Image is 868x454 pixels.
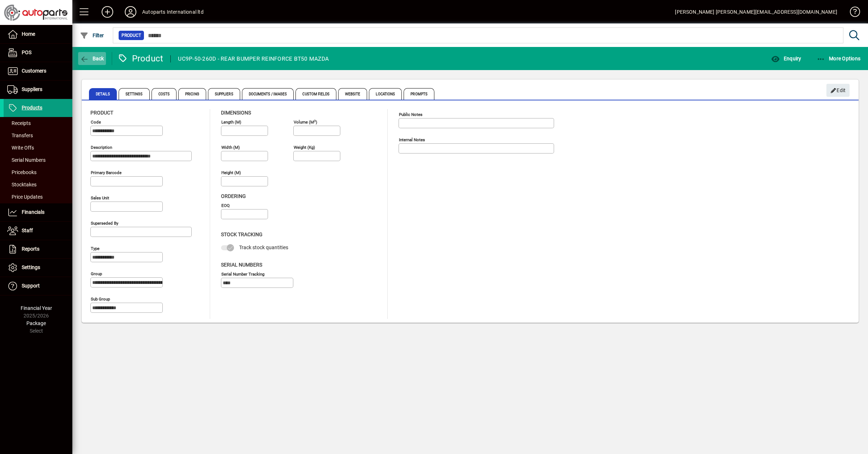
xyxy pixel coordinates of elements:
mat-label: Serial Number tracking [221,271,264,276]
span: Custom Fields [295,88,336,100]
a: Home [4,25,72,43]
span: Write Offs [7,145,34,151]
span: Serial Numbers [221,262,262,268]
span: Stock Tracking [221,232,263,237]
span: More Options [817,56,861,61]
span: Settings [119,88,150,100]
a: POS [4,44,72,62]
span: Pricebooks [7,169,37,175]
a: Serial Numbers [4,154,72,166]
a: Staff [4,222,72,240]
button: Filter [78,29,106,42]
span: Financial Year [21,305,52,311]
mat-label: Weight (Kg) [294,145,315,150]
a: Settings [4,259,72,277]
a: Customers [4,62,72,80]
mat-label: Sales unit [91,195,109,200]
div: Autoparts International ltd [142,6,204,18]
span: Product [90,110,113,116]
span: Reports [22,246,39,252]
span: Receipts [7,120,31,126]
span: Track stock quantities [239,245,288,250]
mat-label: Description [91,145,112,150]
a: Price Updates [4,191,72,203]
span: Package [26,320,46,326]
span: Settings [22,264,40,270]
span: Suppliers [22,86,42,92]
button: Edit [826,84,850,97]
span: Financials [22,209,44,215]
a: Stocktakes [4,178,72,191]
app-page-header-button: Back [72,52,112,65]
span: Edit [830,85,846,96]
mat-label: Height (m) [221,170,241,175]
span: Staff [22,228,33,233]
span: Home [22,31,35,37]
span: POS [22,49,31,55]
button: Enquiry [769,52,803,65]
div: Product [118,53,163,64]
button: Back [78,52,106,65]
mat-label: Public Notes [399,112,422,117]
mat-label: Type [91,246,99,251]
mat-label: Volume (m ) [294,120,317,125]
div: UC9P-50-260D - REAR BUMPER REINFORCE BT50 MAZDA [178,53,329,65]
a: Transfers [4,129,72,142]
span: Documents / Images [242,88,294,100]
span: Stocktakes [7,182,37,187]
span: Website [338,88,367,100]
sup: 3 [314,119,316,122]
a: Receipts [4,117,72,129]
span: Details [89,88,117,100]
a: Knowledge Base [844,1,859,25]
span: Product [122,32,141,39]
span: Ordering [221,193,246,199]
span: Customers [22,68,46,74]
span: Suppliers [208,88,240,100]
button: Profile [119,5,142,18]
mat-label: Length (m) [221,120,241,125]
span: Filter [80,33,104,38]
mat-label: Group [91,271,102,276]
span: Pricing [178,88,206,100]
span: Locations [369,88,402,100]
a: Support [4,277,72,295]
span: Costs [152,88,177,100]
mat-label: Internal Notes [399,137,425,142]
span: Enquiry [771,56,801,61]
a: Reports [4,240,72,258]
mat-label: Primary barcode [91,170,122,175]
button: Add [96,5,119,18]
a: Financials [4,203,72,221]
mat-label: Code [91,120,101,125]
span: Support [22,283,40,289]
span: Transfers [7,133,33,138]
mat-label: Width (m) [221,145,240,150]
mat-label: Sub group [91,297,110,302]
mat-label: Superseded by [91,221,118,226]
div: [PERSON_NAME] [PERSON_NAME][EMAIL_ADDRESS][DOMAIN_NAME] [675,6,837,18]
a: Pricebooks [4,166,72,178]
span: Serial Numbers [7,157,46,163]
span: Dimensions [221,110,251,116]
span: Price Updates [7,194,43,200]
span: Prompts [404,88,434,100]
span: Products [22,105,42,111]
a: Suppliers [4,81,72,99]
button: More Options [815,52,863,65]
mat-label: EOQ [221,203,230,208]
a: Write Offs [4,142,72,154]
span: Back [80,56,104,61]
